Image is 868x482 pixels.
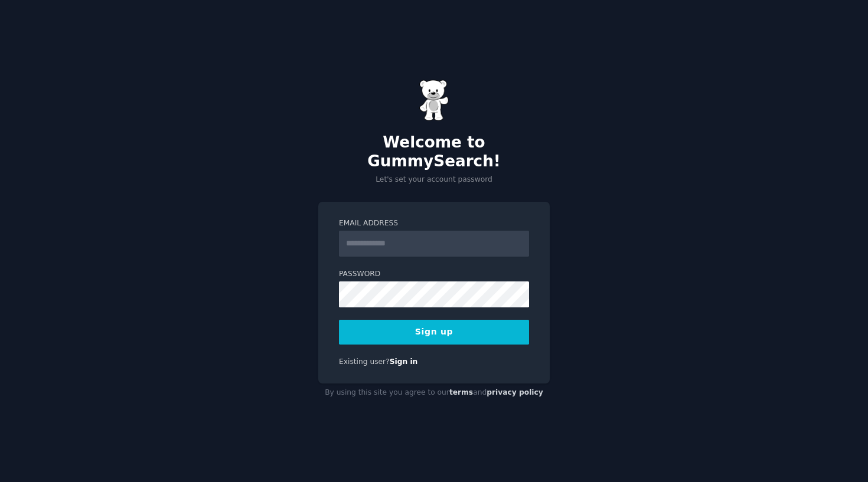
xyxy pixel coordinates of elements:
a: Sign in [390,358,418,366]
img: Gummy Bear [419,80,449,121]
a: terms [449,388,473,396]
button: Sign up [339,320,529,345]
label: Password [339,269,529,280]
p: Let's set your account password [318,175,550,185]
h2: Welcome to GummySearch! [318,133,550,170]
label: Email Address [339,218,529,229]
div: By using this site you agree to our and [318,383,550,402]
a: privacy policy [487,388,543,396]
span: Existing user? [339,358,390,366]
